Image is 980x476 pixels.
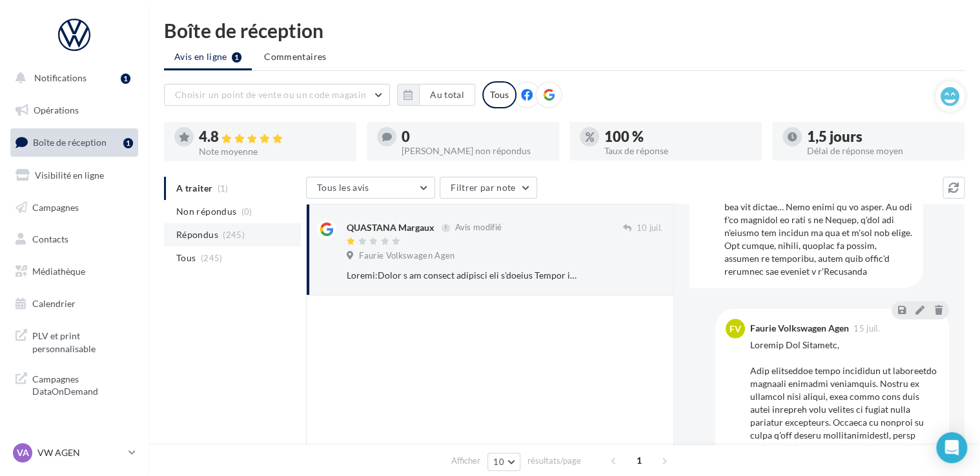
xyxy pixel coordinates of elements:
[604,130,751,144] div: 100 %
[175,89,366,100] span: Choisir un point de vente ou un code magasin
[176,228,218,241] span: Répondus
[402,146,549,155] div: [PERSON_NAME] non répondus
[8,162,141,189] a: Visibilité en ligne
[936,432,967,463] div: Open Intercom Messenger
[454,223,502,233] span: Avis modifié
[397,84,475,106] button: Au total
[199,147,346,156] div: Note moyenne
[199,130,346,144] div: 4.8
[451,455,480,467] span: Afficher
[8,97,141,124] a: Opérations
[164,84,390,106] button: Choisir un point de vente ou un code magasin
[10,441,138,465] a: VA VW AGEN
[317,182,369,193] span: Tous les avis
[440,177,537,199] button: Filtrer par note
[402,130,549,144] div: 0
[35,170,104,181] span: Visibilité en ligne
[32,233,68,244] span: Contacts
[241,206,252,217] span: (0)
[34,72,87,83] span: Notifications
[750,323,849,332] div: Faurie Volkswagen Agen
[807,146,954,155] div: Délai de réponse moyen
[37,446,123,459] p: VW AGEN
[176,205,236,218] span: Non répondus
[8,128,141,156] a: Boîte de réception1
[8,290,141,317] a: Calendrier
[8,258,141,285] a: Médiathèque
[8,365,141,403] a: Campagnes DataOnDemand
[121,74,130,84] div: 1
[853,324,880,332] span: 15 juil.
[164,21,965,40] div: Boîte de réception
[347,221,434,234] div: QUASTANA Margaux
[17,446,29,459] span: VA
[8,226,141,253] a: Contacts
[487,453,520,471] button: 10
[8,194,141,221] a: Campagnes
[482,81,516,108] div: Tous
[604,146,751,155] div: Taux de réponse
[359,250,454,262] span: Faurie Volkswagen Agen
[347,269,578,282] div: Loremi:Dolor s am consect adipisci eli s'doeius Tempor in utlab e dolor mag aliqu en adminim: 6) ...
[8,322,141,360] a: PLV et print personnalisable
[123,138,133,148] div: 1
[629,450,649,471] span: 1
[32,201,79,212] span: Campagnes
[8,64,136,92] button: Notifications 1
[264,50,326,63] span: Commentaires
[32,266,85,277] span: Médiathèque
[306,177,435,199] button: Tous les avis
[32,327,133,355] span: PLV et print personnalisable
[201,253,223,263] span: (245)
[493,457,504,467] span: 10
[730,322,741,335] span: FV
[807,130,954,144] div: 1,5 jours
[32,298,76,309] span: Calendrier
[33,137,107,148] span: Boîte de réception
[527,455,581,467] span: résultats/page
[636,223,662,234] span: 10 juil.
[419,84,475,106] button: Au total
[32,370,133,398] span: Campagnes DataOnDemand
[223,230,245,240] span: (245)
[176,252,196,264] span: Tous
[34,104,79,115] span: Opérations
